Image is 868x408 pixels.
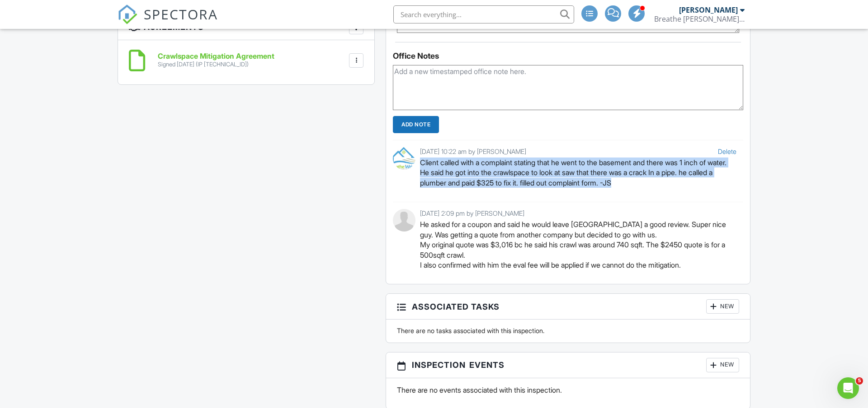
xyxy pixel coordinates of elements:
p: Client called with a complaint stating that he went to the basement and there was 1 inch of water... [420,158,736,188]
input: Add Note [393,116,439,133]
div: New [706,299,739,314]
span: by [468,148,475,155]
div: Breathe Wright Radon [654,14,745,23]
img: bw_logo.jpeg [393,147,415,170]
span: Events [469,359,505,371]
div: [PERSON_NAME] [679,5,738,14]
div: There are no tasks associated with this inspection. [392,326,745,335]
p: He asked for a coupon and said he would leave [GEOGRAPHIC_DATA] a good review. Super nice guy. Wa... [420,219,736,270]
iframe: Intercom live chat [837,377,859,399]
span: 5 [856,377,863,385]
span: Associated Tasks [412,301,500,313]
a: Delete [718,148,736,155]
div: Office Notes [393,51,743,60]
span: [PERSON_NAME] [477,148,526,155]
div: Signed [DATE] (IP [TECHNICAL_ID]) [158,61,274,68]
img: The Best Home Inspection Software - Spectora [118,5,137,24]
div: New [706,358,739,372]
img: default-user-f0147aede5fd5fa78ca7ade42f37bd4542148d508eef1c3d3ea960f66861d68b.jpg [393,209,415,232]
a: Crawlspace Mitigation Agreement Signed [DATE] (IP [TECHNICAL_ID]) [158,52,274,68]
span: Inspection [412,359,466,371]
input: Search everything... [393,5,574,23]
span: [DATE] 10:22 am [420,148,467,155]
p: There are no events associated with this inspection. [397,385,739,395]
span: [PERSON_NAME] [475,209,524,217]
h6: Crawlspace Mitigation Agreement [158,52,274,60]
span: SPECTORA [144,5,218,23]
a: SPECTORA [118,12,218,31]
span: [DATE] 2:09 pm [420,209,465,217]
span: by [467,209,473,217]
